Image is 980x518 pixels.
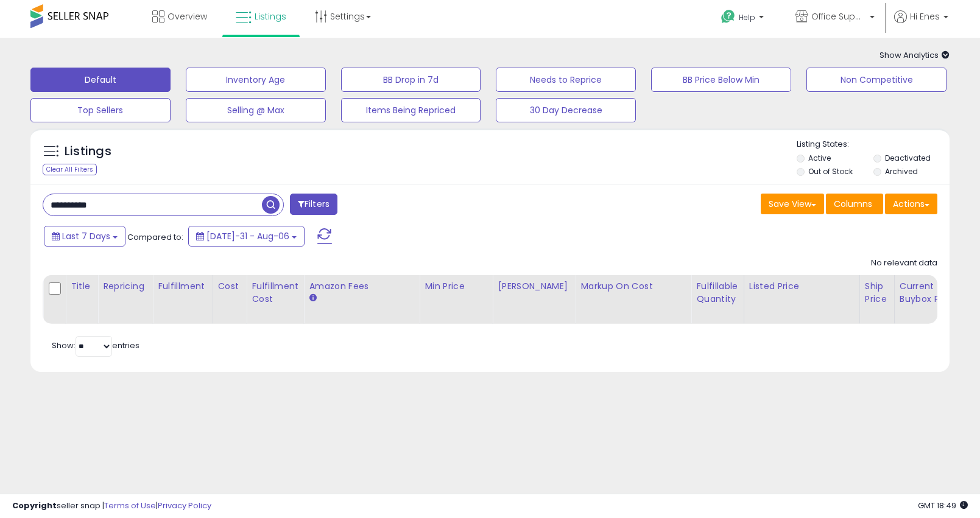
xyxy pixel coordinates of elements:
[12,500,57,511] strong: Copyright
[52,340,139,351] span: Show: entries
[871,257,937,269] div: No relevant data
[580,280,686,293] div: Markup on Cost
[252,280,298,306] div: Fulfillment Cost
[71,280,93,293] div: Title
[30,98,171,122] button: Top Sellers
[797,139,950,150] p: Listing States:
[188,226,305,247] button: [DATE]-31 - Aug-06
[341,68,481,92] button: BB Drop in 7d
[309,293,316,304] small: Amazon Fees.
[186,68,326,92] button: Inventory Age
[498,280,570,293] div: [PERSON_NAME]
[885,194,937,214] button: Actions
[43,164,97,175] div: Clear All Filters
[808,153,831,163] label: Active
[696,280,738,306] div: Fulfillable Quantity
[826,194,883,214] button: Columns
[894,10,948,38] a: Hi Enes
[865,280,889,306] div: Ship Price
[255,10,286,23] span: Listings
[739,12,755,23] span: Help
[749,280,855,293] div: Listed Price
[65,143,111,160] h5: Listings
[104,500,156,511] a: Terms of Use
[186,98,326,122] button: Selling @ Max
[158,500,211,511] a: Privacy Policy
[651,68,791,92] button: BB Price Below Min
[309,280,414,293] div: Amazon Fees
[811,10,866,23] span: Office Suppliers
[885,166,918,177] label: Archived
[808,166,853,177] label: Out of Stock
[721,9,736,24] i: Get Help
[290,194,337,215] button: Filters
[900,280,962,306] div: Current Buybox Price
[167,10,207,23] span: Overview
[44,226,125,247] button: Last 7 Days
[341,98,481,122] button: Items Being Repriced
[425,280,487,293] div: Min Price
[496,68,636,92] button: Needs to Reprice
[127,231,183,243] span: Compared to:
[218,280,242,293] div: Cost
[806,68,947,92] button: Non Competitive
[576,275,691,324] th: The percentage added to the cost of goods (COGS) that forms the calculator for Min & Max prices.
[880,49,950,61] span: Show Analytics
[761,194,824,214] button: Save View
[918,500,968,511] span: 2025-08-14 18:49 GMT
[885,153,931,163] label: Deactivated
[103,280,147,293] div: Repricing
[206,230,289,242] span: [DATE]-31 - Aug-06
[30,68,171,92] button: Default
[910,10,940,23] span: Hi Enes
[496,98,636,122] button: 30 Day Decrease
[158,280,207,293] div: Fulfillment
[62,230,110,242] span: Last 7 Days
[12,500,211,512] div: seller snap | |
[834,198,872,210] span: Columns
